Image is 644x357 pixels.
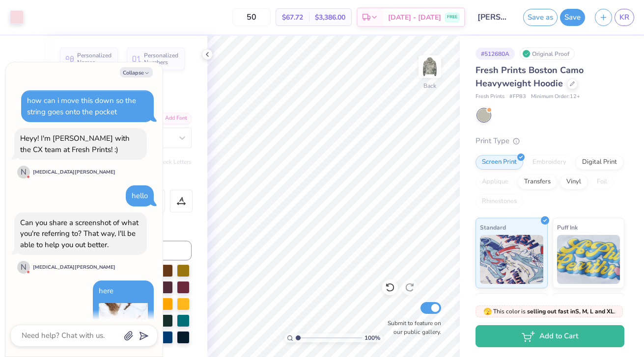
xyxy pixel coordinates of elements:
[99,301,148,350] img: img_jdjp4k8hs6_6abcd4f6645a692d402c8e9e9a297541838d1996b990996f8071af8fe718f7fe.png
[33,264,115,271] div: [MEDICAL_DATA][PERSON_NAME]
[518,175,557,189] div: Transfers
[382,319,441,336] label: Submit to feature on our public gallery.
[17,261,30,274] div: N
[77,52,112,66] span: Personalized Names
[364,333,380,342] span: 100 %
[523,9,558,26] button: Save as
[282,12,303,23] span: $67.72
[27,96,136,117] div: how can i move this down so the string goes onto the pocket
[20,218,139,250] div: Can you share a screenshot of what you're referring to? That way, I'll be able to help you out be...
[144,52,179,66] span: Personalized Numbers
[480,222,506,232] span: Standard
[615,9,634,26] a: KR
[531,93,580,101] span: Minimum Order: 12 +
[315,12,345,23] span: $3,386.00
[420,57,440,76] img: Back
[153,113,192,124] div: Add Font
[447,14,457,21] span: FREE
[132,191,148,201] div: hello
[590,175,614,189] div: Foil
[483,307,492,316] span: 🫣
[560,175,588,189] div: Vinyl
[560,9,585,26] button: Save
[557,235,620,284] img: Puff Ink
[619,12,629,23] span: KR
[557,222,578,232] span: Puff Ink
[120,67,153,77] button: Collapse
[470,7,518,27] input: Untitled Design
[476,93,504,101] span: Fresh Prints
[476,194,523,209] div: Rhinestones
[509,93,526,101] span: # FP83
[99,286,113,296] div: here
[476,175,515,189] div: Applique
[476,155,523,170] div: Screen Print
[576,155,623,170] div: Digital Print
[20,133,130,154] div: Heyy! I'm [PERSON_NAME] with the CX team at Fresh Prints! :)
[526,155,573,170] div: Embroidery
[483,307,616,316] span: This color is .
[17,166,30,178] div: N
[476,325,624,347] button: Add to Cart
[476,135,624,147] div: Print Type
[476,64,584,89] span: Fresh Prints Boston Camo Heavyweight Hoodie
[520,48,575,60] div: Original Proof
[527,307,614,315] strong: selling out fast in S, M, L and XL
[33,169,115,176] div: [MEDICAL_DATA][PERSON_NAME]
[480,235,543,284] img: Standard
[232,8,271,26] input: – –
[388,12,441,23] span: [DATE] - [DATE]
[476,48,515,60] div: # 512680A
[423,81,436,90] div: Back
